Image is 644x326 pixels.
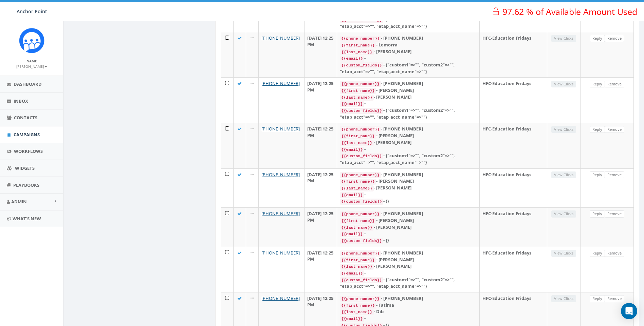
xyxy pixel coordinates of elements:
[340,133,476,139] div: - [PERSON_NAME]
[340,250,381,257] code: {{phone_number}}
[15,165,35,171] span: Widgets
[480,207,547,247] td: HFC-Education Fridays
[340,303,376,309] code: {{first_name}}
[340,80,476,87] div: - [PHONE_NUMBER]
[340,107,476,120] div: - {"custom1"=>"", "custom2"=>"", "etap_acct"=>"", "etap_acct_name"=>""}
[340,257,376,263] code: {{first_name}}
[340,108,383,114] code: {{custom_fields}}
[605,171,624,179] a: Remove
[340,263,476,270] div: - [PERSON_NAME]
[480,123,547,168] td: HFC-Education Fridays
[340,277,383,283] code: {{custom_fields}}
[590,35,605,42] a: Reply
[480,77,547,123] td: HFC-Education Fridays
[340,225,373,231] code: {{last_name}}
[340,42,376,48] code: {{first_name}}
[340,152,476,165] div: - {"custom1"=>"", "custom2"=>"", "etap_acct"=>"", "etap_acct_name"=>""}
[340,147,364,153] code: {{email}}
[340,210,476,217] div: - [PHONE_NUMBER]
[340,172,381,178] code: {{phone_number}}
[480,168,547,208] td: HFC-Education Fridays
[340,316,364,322] code: {{email}}
[340,140,373,146] code: {{last_name}}
[305,123,337,168] td: [DATE] 12:25 PM
[340,133,376,139] code: {{first_name}}
[340,139,476,146] div: - [PERSON_NAME]
[605,295,624,302] a: Remove
[340,237,476,244] div: - {}
[340,56,364,62] code: {{email}}
[340,95,373,101] code: {{last_name}}
[340,230,476,237] div: -
[14,98,28,104] span: Inbox
[340,270,476,277] div: -
[340,264,373,270] code: {{last_name}}
[480,32,547,77] td: HFC-Education Fridays
[340,88,376,94] code: {{first_name}}
[14,131,40,138] span: Campaigns
[305,32,337,77] td: [DATE] 12:25 PM
[590,171,605,179] a: Reply
[340,302,476,309] div: - Fatima
[340,55,476,62] div: -
[340,185,373,191] code: {{last_name}}
[605,250,624,257] a: Remove
[621,303,637,319] div: Open Intercom Messenger
[261,126,300,132] a: [PHONE_NUMBER]
[340,198,476,205] div: - {}
[340,199,383,205] code: {{custom_fields}}
[340,171,476,178] div: - [PHONE_NUMBER]
[340,87,476,94] div: - [PERSON_NAME]
[340,126,381,133] code: {{phone_number}}
[340,178,476,185] div: - [PERSON_NAME]
[502,6,637,17] span: 97.62 % of Available Amount Used
[340,81,381,87] code: {{phone_number}}
[340,16,476,29] div: - {"custom1"=>"", "custom2"=>"", "etap_acct"=>"", "etap_acct_name"=>""}
[19,28,44,53] img: Rally_platform_Icon_1.png
[605,126,624,133] a: Remove
[340,277,476,289] div: - {"custom1"=>"", "custom2"=>"", "etap_acct"=>"", "etap_acct_name"=>""}
[340,62,383,68] code: {{custom_fields}}
[340,270,364,277] code: {{email}}
[11,199,27,205] span: Admin
[340,146,476,153] div: -
[340,211,381,217] code: {{phone_number}}
[340,42,476,48] div: - Lemorra
[340,94,476,101] div: - [PERSON_NAME]
[340,101,364,107] code: {{email}}
[16,64,47,69] small: [PERSON_NAME]
[16,63,47,69] a: [PERSON_NAME]
[340,192,364,198] code: {{email}}
[17,8,47,15] span: Anchor Point
[261,35,300,41] a: [PHONE_NUMBER]
[605,210,624,218] a: Remove
[340,100,476,107] div: -
[305,77,337,123] td: [DATE] 12:25 PM
[605,35,624,42] a: Remove
[590,81,605,88] a: Reply
[340,35,476,42] div: - [PHONE_NUMBER]
[305,207,337,247] td: [DATE] 12:25 PM
[14,115,37,121] span: Contacts
[261,250,300,256] a: [PHONE_NUMBER]
[340,295,476,302] div: - [PHONE_NUMBER]
[340,153,383,159] code: {{custom_fields}}
[340,62,476,75] div: - {"custom1"=>"", "custom2"=>"", "etap_acct"=>"", "etap_acct_name"=>""}
[13,182,39,188] span: Playbooks
[261,80,300,86] a: [PHONE_NUMBER]
[261,295,300,301] a: [PHONE_NUMBER]
[13,216,41,222] span: What's New
[340,308,476,315] div: - Dib
[340,309,373,315] code: {{last_name}}
[340,49,373,55] code: {{last_name}}
[480,247,547,292] td: HFC-Education Fridays
[261,171,300,178] a: [PHONE_NUMBER]
[590,250,605,257] a: Reply
[340,250,476,257] div: - [PHONE_NUMBER]
[261,210,300,217] a: [PHONE_NUMBER]
[340,179,376,185] code: {{first_name}}
[340,126,476,133] div: - [PHONE_NUMBER]
[340,231,364,237] code: {{email}}
[340,217,476,224] div: - [PERSON_NAME]
[340,257,476,263] div: - [PERSON_NAME]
